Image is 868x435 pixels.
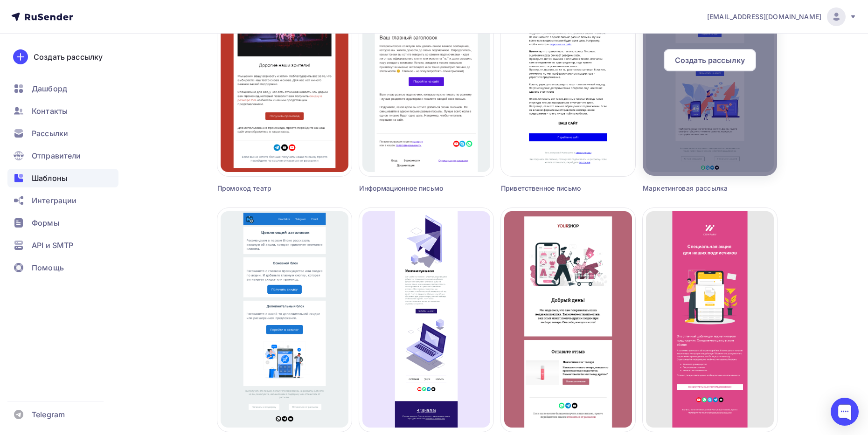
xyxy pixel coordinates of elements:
span: Интеграции [32,195,76,206]
div: Маркетинговая рассылка [643,184,743,193]
span: [EMAIL_ADDRESS][DOMAIN_NAME] [707,12,821,21]
a: Дашборд [7,79,118,98]
a: [EMAIL_ADDRESS][DOMAIN_NAME] [707,7,857,26]
span: Дашборд [32,83,67,94]
span: Шаблоны [32,173,67,184]
a: Шаблоны [7,169,118,187]
span: Помощь [32,262,64,273]
div: Создать рассылку [34,51,103,62]
span: Telegram [32,409,65,420]
span: Отправители [32,150,81,161]
div: Промокод театр [217,184,318,193]
span: Рассылки [32,128,68,139]
div: Приветственное письмо [501,184,602,193]
a: Отправители [7,146,118,165]
a: Рассылки [7,124,118,143]
div: Информационное письмо [359,184,460,193]
a: Контакты [7,102,118,120]
span: Создать рассылку [675,55,745,66]
span: Формы [32,217,59,228]
a: Формы [7,214,118,232]
span: Контакты [32,105,68,117]
span: API и SMTP [32,240,73,251]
